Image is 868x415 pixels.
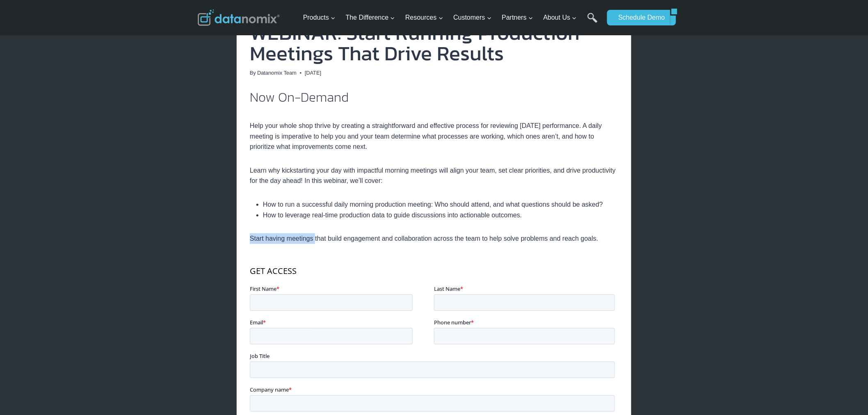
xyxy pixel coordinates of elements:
[250,23,618,64] h1: WEBINAR: Start Running Production Meetings That Drive Results
[263,210,618,221] li: How to leverage real-time production data to guide discussions into actionable outcomes.
[198,9,280,26] img: Datanomix
[250,91,618,104] h2: Now On-Demand
[250,165,618,186] p: Learn why kickstarting your day with impactful morning meetings will align your team, set clear p...
[544,12,577,23] span: About Us
[257,70,297,76] a: Datanomix Team
[263,199,618,210] li: How to run a successful daily morning production meeting: Who should attend, and what questions s...
[250,69,256,77] span: By
[300,5,603,31] nav: Primary Navigation
[502,12,533,23] span: Partners
[453,12,491,23] span: Customers
[346,12,395,23] span: The Difference
[405,12,443,23] span: Resources
[305,69,321,77] time: [DATE]
[587,13,598,31] a: Search
[250,110,618,152] p: Help your whole shop thrive by creating a straightforward and effective process for reviewing [DA...
[250,233,618,244] p: Start having meetings that build engagement and collaboration across the team to help solve probl...
[607,10,670,25] a: Schedule Demo
[303,12,336,23] span: Products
